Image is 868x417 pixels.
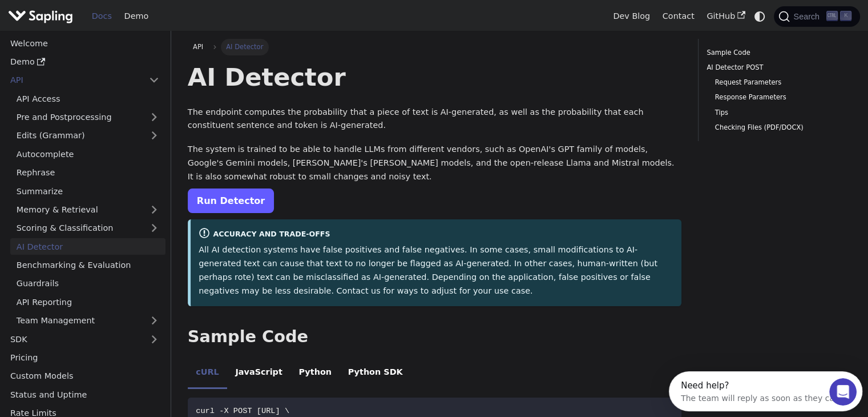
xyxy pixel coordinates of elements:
a: API [4,72,143,89]
a: API Access [10,90,165,107]
div: Accuracy and Trade-offs [199,227,673,241]
p: All AI detection systems have false positives and false negatives. In some cases, small modificat... [199,243,673,298]
a: Edits (Grammar) [10,127,165,144]
a: Demo [4,54,165,70]
li: cURL [188,358,227,390]
iframe: Intercom live chat [829,378,857,406]
a: Custom Models [4,368,165,384]
a: Sample Code [706,47,847,58]
button: Expand sidebar category 'SDK' [143,331,165,347]
a: AI Detector [10,238,165,255]
a: Run Detector [188,189,274,213]
a: Team Management [10,312,165,329]
button: Search (Ctrl+K) [774,6,859,27]
a: Summarize [10,183,165,199]
span: Search [790,12,826,21]
h2: Sample Code [188,327,681,347]
li: Python SDK [340,358,411,390]
p: The system is trained to be able to handle LLMs from different vendors, such as OpenAI's GPT fami... [188,143,681,183]
nav: Breadcrumbs [188,39,681,55]
a: Tips [715,107,843,118]
a: Docs [86,7,118,25]
div: Need help? [12,10,171,19]
div: Open Intercom Messenger [5,5,204,36]
a: Rephrase [10,165,165,181]
a: SDK [4,331,143,347]
span: curl -X POST [URL] \ [196,407,289,415]
button: Collapse sidebar category 'API' [143,72,165,89]
a: Request Parameters [715,77,843,88]
p: The endpoint computes the probability that a piece of text is AI-generated, as well as the probab... [188,106,681,133]
a: AI Detector POST [706,62,847,73]
iframe: Intercom live chat discovery launcher [669,371,862,411]
a: Dev Blog [607,7,656,25]
a: API [188,39,209,55]
li: JavaScript [227,358,290,390]
a: Demo [118,7,155,25]
li: Python [290,358,340,390]
a: Status and Uptime [4,386,165,403]
a: Autocomplete [10,146,165,162]
a: API Reporting [10,294,165,310]
a: Pricing [4,350,165,366]
a: Guardrails [10,275,165,292]
a: Checking Files (PDF/DOCX) [715,122,843,133]
a: Benchmarking & Evaluation [10,257,165,274]
span: AI Detector [221,39,269,55]
button: Switch between dark and light mode (currently system mode) [752,8,768,25]
a: Welcome [4,35,165,51]
a: Sapling.ai [8,8,77,25]
div: The team will reply as soon as they can [12,19,171,31]
h1: AI Detector [188,62,681,93]
kbd: K [840,11,851,21]
a: Scoring & Classification [10,220,165,236]
a: GitHub [700,7,751,25]
img: Sapling.ai [8,8,73,25]
a: Pre and Postprocessing [10,109,165,126]
a: Response Parameters [715,92,843,103]
a: Memory & Retrieval [10,202,165,218]
span: API [193,43,203,51]
a: Contact [656,7,701,25]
